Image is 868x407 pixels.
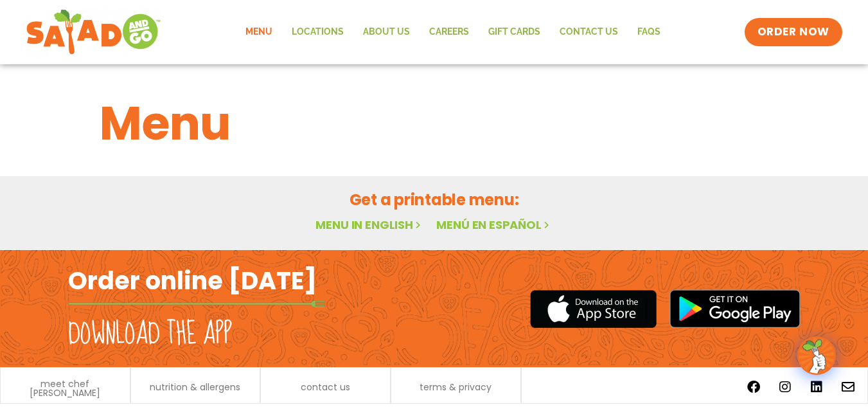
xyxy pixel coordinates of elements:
span: ORDER NOW [757,24,829,40]
a: Contact Us [550,17,628,47]
a: Locations [282,17,353,47]
img: new-SAG-logo-768×292 [26,6,161,58]
img: google_play [669,289,801,328]
a: FAQs [628,17,670,47]
img: fork [68,300,325,307]
h2: Download the app [68,316,232,352]
h2: Order online [DATE] [68,265,317,296]
a: ORDER NOW [745,18,842,46]
a: terms & privacy [420,383,492,392]
nav: Menu [236,17,670,47]
img: appstore [530,288,657,330]
a: Menu in English [315,217,423,233]
a: Menú en español [436,217,552,233]
a: Menu [236,17,282,47]
a: nutrition & allergens [150,383,240,392]
h1: Menu [100,89,769,158]
a: About Us [353,17,420,47]
img: wpChatIcon [799,338,835,374]
a: Careers [420,17,479,47]
a: contact us [301,383,350,392]
a: GIFT CARDS [479,17,550,47]
a: meet chef [PERSON_NAME] [7,379,123,397]
h2: Get a printable menu: [100,188,769,211]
